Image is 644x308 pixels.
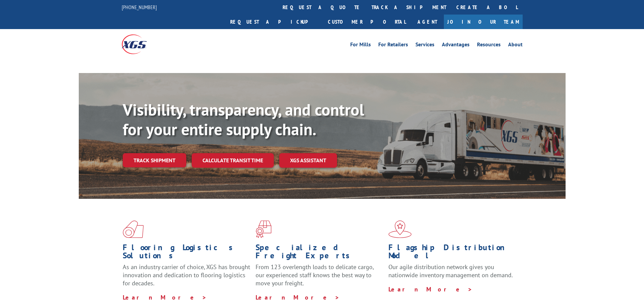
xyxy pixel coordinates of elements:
[225,15,323,29] a: Request a pickup
[123,153,186,167] a: Track shipment
[256,220,271,238] img: xgs-icon-focused-on-flooring-red
[323,15,411,29] a: Customer Portal
[279,153,337,168] a: XGS ASSISTANT
[388,285,473,293] a: Learn More >
[256,243,383,263] h1: Specialized Freight Experts
[123,220,144,238] img: xgs-icon-total-supply-chain-intelligence-red
[477,42,501,49] a: Resources
[123,263,250,287] span: As an industry carrier of choice, XGS has brought innovation and dedication to flooring logistics...
[388,263,513,279] span: Our agile distribution network gives you nationwide inventory management on demand.
[122,4,157,10] a: [PHONE_NUMBER]
[388,220,412,238] img: xgs-icon-flagship-distribution-model-red
[350,42,371,49] a: For Mills
[388,243,516,263] h1: Flagship Distribution Model
[123,99,364,140] b: Visibility, transparency, and control for your entire supply chain.
[256,263,383,293] p: From 123 overlength loads to delicate cargo, our experienced staff knows the best way to move you...
[508,42,523,49] a: About
[415,42,434,49] a: Services
[256,293,340,301] a: Learn More >
[123,293,207,301] a: Learn More >
[411,15,444,29] a: Agent
[192,153,274,168] a: Calculate transit time
[378,42,408,49] a: For Retailers
[442,42,470,49] a: Advantages
[123,243,251,263] h1: Flooring Logistics Solutions
[444,15,523,29] a: Join Our Team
